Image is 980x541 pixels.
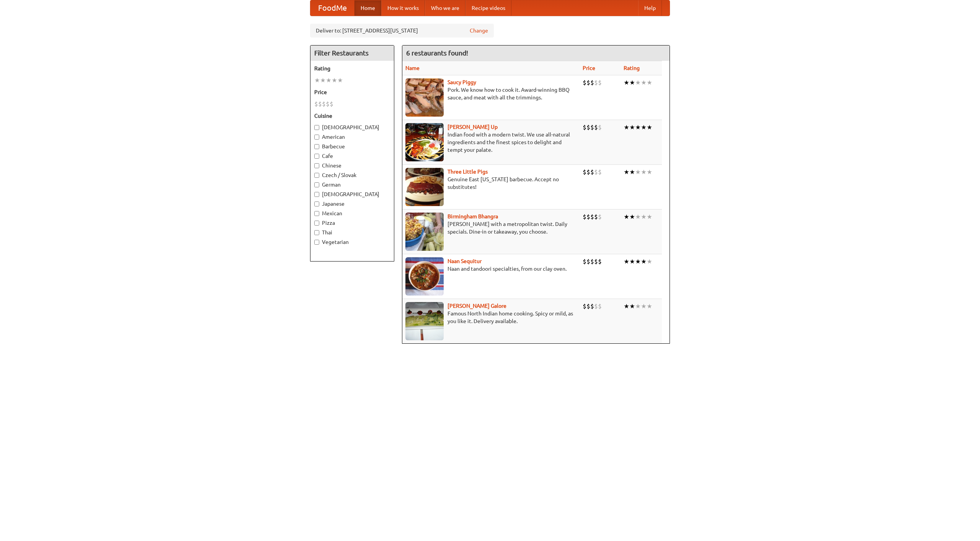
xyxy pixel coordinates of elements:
[641,123,647,132] li: ★
[638,0,662,16] a: Help
[314,229,390,236] label: Thai
[314,112,390,120] h5: Cuisine
[598,78,602,87] li: $
[354,0,381,16] a: Home
[405,86,577,101] p: Pork. We know how to cook it. Award-winning BBQ sauce, and meat with all the trimmings.
[314,201,319,206] input: Japanese
[647,123,652,132] li: ★
[405,265,577,273] p: Naan and tandoori specialties, from our clay oven.
[448,213,498,219] a: Birmingham Bhangra
[314,152,390,160] label: Cafe
[590,168,594,176] li: $
[448,79,476,85] b: Saucy Piggy
[624,257,629,266] li: ★
[314,230,319,235] input: Thai
[598,213,602,221] li: $
[314,211,319,216] input: Mexican
[635,168,641,176] li: ★
[586,257,590,266] li: $
[624,123,629,132] li: ★
[641,257,647,266] li: ★
[647,257,652,266] li: ★
[314,143,390,150] label: Barbecue
[594,257,598,266] li: $
[586,213,590,221] li: $
[470,27,488,34] a: Change
[314,200,390,208] label: Japanese
[641,302,647,310] li: ★
[635,78,641,87] li: ★
[465,0,511,16] a: Recipe videos
[594,123,598,132] li: $
[586,123,590,132] li: $
[594,213,598,221] li: $
[314,163,319,168] input: Chinese
[624,213,629,221] li: ★
[314,76,320,84] li: ★
[647,213,652,221] li: ★
[635,257,641,266] li: ★
[405,302,444,340] img: currygalore.jpg
[635,302,641,310] li: ★
[448,124,498,130] a: [PERSON_NAME] Up
[332,76,337,84] li: ★
[629,123,635,132] li: ★
[314,221,319,226] input: Pizza
[405,78,444,117] img: saucy.jpg
[629,257,635,266] li: ★
[586,302,590,310] li: $
[314,171,390,179] label: Czech / Slovak
[314,125,319,130] input: [DEMOGRAPHIC_DATA]
[326,100,330,108] li: $
[314,154,319,159] input: Cafe
[314,238,390,246] label: Vegetarian
[405,257,444,296] img: naansequitur.jpg
[314,88,390,96] h5: Price
[381,0,425,16] a: How it works
[314,133,390,141] label: American
[448,169,488,175] a: Three Little Pigs
[624,302,629,310] li: ★
[314,240,319,245] input: Vegetarian
[583,257,586,266] li: $
[624,65,640,71] a: Rating
[598,302,602,310] li: $
[635,213,641,221] li: ★
[310,0,354,16] a: FoodMe
[318,100,322,108] li: $
[586,168,590,176] li: $
[586,78,590,87] li: $
[647,78,652,87] li: ★
[405,168,444,206] img: littlepigs.jpg
[326,76,332,84] li: ★
[624,78,629,87] li: ★
[405,220,577,236] p: [PERSON_NAME] with a metropolitan twist. Daily specials. Dine-in or takeaway, you choose.
[330,100,333,108] li: $
[314,192,319,197] input: [DEMOGRAPHIC_DATA]
[598,123,602,132] li: $
[314,123,390,131] label: [DEMOGRAPHIC_DATA]
[448,303,506,309] a: [PERSON_NAME] Galore
[405,131,577,154] p: Indian food with a modern twist. We use all-natural ingredients and the finest spices to delight ...
[322,100,326,108] li: $
[405,65,420,71] a: Name
[629,213,635,221] li: ★
[647,302,652,310] li: ★
[405,123,444,161] img: curryup.jpg
[314,100,318,108] li: $
[583,78,586,87] li: $
[629,78,635,87] li: ★
[590,213,594,221] li: $
[314,190,390,198] label: [DEMOGRAPHIC_DATA]
[647,168,652,176] li: ★
[405,213,444,251] img: bhangra.jpg
[406,49,468,57] ng-pluralize: 6 restaurants found!
[624,168,629,176] li: ★
[310,45,394,61] h4: Filter Restaurants
[314,210,390,217] label: Mexican
[583,302,586,310] li: $
[635,123,641,132] li: ★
